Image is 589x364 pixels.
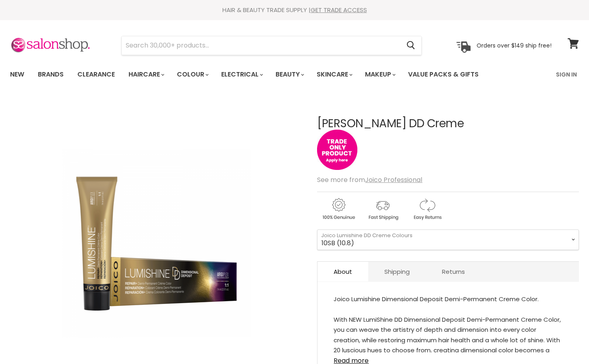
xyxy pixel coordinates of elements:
img: tradeonly_small.jpg [317,130,357,170]
a: Haircare [122,66,169,83]
a: About [317,262,368,281]
button: Search [400,36,421,55]
a: Returns [426,262,481,281]
img: returns.gif [406,197,448,221]
a: Joico Professional [365,175,422,184]
a: New [4,66,30,83]
ul: Main menu [4,63,518,86]
p: Orders over $149 ship free! [477,41,552,49]
form: Product [121,36,422,55]
a: Colour [171,66,214,83]
input: Search [122,36,400,55]
a: Electrical [215,66,268,83]
a: Skincare [311,66,357,83]
img: shipping.gif [361,197,404,221]
div: Joico Lumishine Dimensional Deposit Demi-Permanent Creme Color. With NEW LumiShine DD Dimensional... [334,294,563,352]
a: Brands [32,66,70,83]
a: Shipping [368,262,426,281]
h1: [PERSON_NAME] DD Creme [317,118,579,130]
a: Sign In [551,66,582,83]
img: genuine.gif [317,197,360,221]
a: Value Packs & Gifts [402,66,485,83]
a: Beauty [270,66,309,83]
a: Clearance [71,66,121,83]
span: See more from [317,175,422,184]
a: Makeup [359,66,400,83]
a: GET TRADE ACCESS [311,6,367,14]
